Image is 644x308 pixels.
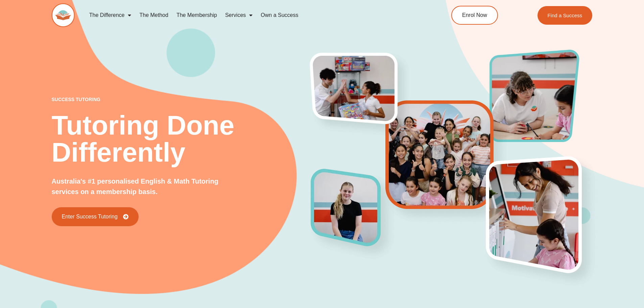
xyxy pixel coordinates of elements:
span: Enrol Now [462,13,487,18]
a: Enrol Now [451,6,498,25]
span: Find a Success [548,13,582,18]
a: The Difference [85,7,136,23]
p: Australia's #1 personalised English & Math Tutoring services on a membership basis. [52,176,241,197]
a: Services [221,7,257,23]
h2: Tutoring Done Differently [52,112,311,166]
p: success tutoring [52,97,311,102]
a: The Membership [172,7,221,23]
a: Enter Success Tutoring [52,207,139,226]
a: Find a Success [538,6,593,25]
nav: Menu [85,7,421,23]
a: Own a Success [257,7,302,23]
a: The Method [135,7,172,23]
span: Enter Success Tutoring [62,214,118,219]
